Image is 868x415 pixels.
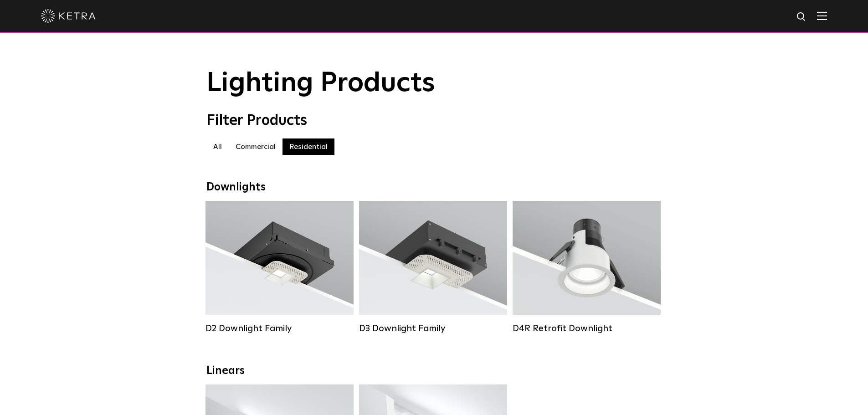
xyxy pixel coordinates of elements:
[359,323,507,334] div: D3 Downlight Family
[282,138,334,155] label: Residential
[229,138,282,155] label: Commercial
[206,364,662,378] div: Linears
[205,201,354,334] a: D2 Downlight Family Lumen Output:1200Colors:White / Black / Gloss Black / Silver / Bronze / Silve...
[206,70,435,97] span: Lighting Products
[359,201,507,334] a: D3 Downlight Family Lumen Output:700 / 900 / 1100Colors:White / Black / Silver / Bronze / Paintab...
[817,11,827,20] img: Hamburger%20Nav.svg
[206,181,662,194] div: Downlights
[796,11,807,23] img: search icon
[206,138,229,155] label: All
[205,323,354,334] div: D2 Downlight Family
[513,323,661,334] div: D4R Retrofit Downlight
[513,201,661,334] a: D4R Retrofit Downlight Lumen Output:800Colors:White / BlackBeam Angles:15° / 25° / 40° / 60°Watta...
[206,112,662,129] div: Filter Products
[41,9,96,23] img: ketra-logo-2019-white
